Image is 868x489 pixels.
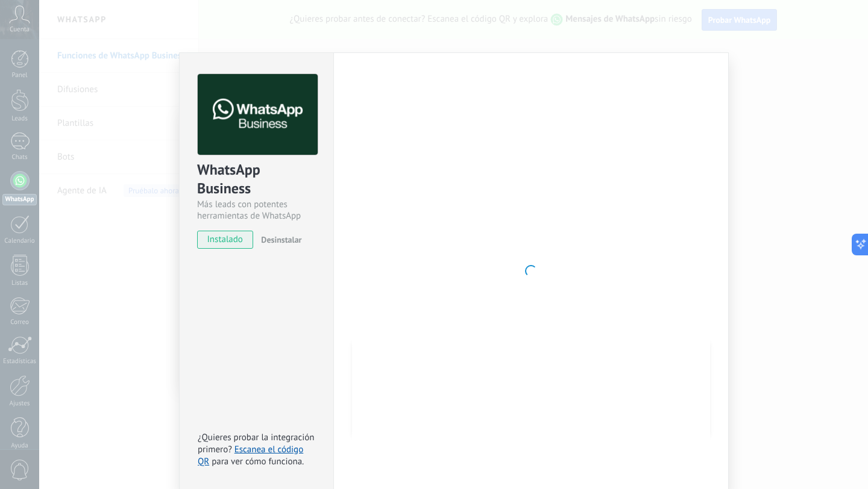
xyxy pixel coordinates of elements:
[197,160,316,199] div: WhatsApp Business
[261,234,301,245] span: Desinstalar
[198,432,315,455] span: ¿Quieres probar la integración primero?
[198,74,318,155] img: logo_main.png
[256,231,301,249] button: Desinstalar
[198,444,303,467] a: Escanea el código QR
[198,231,253,249] span: instalado
[212,456,304,467] span: para ver cómo funciona.
[197,199,316,222] div: Más leads con potentes herramientas de WhatsApp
